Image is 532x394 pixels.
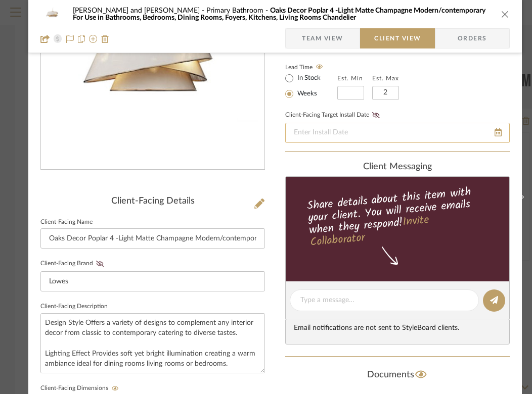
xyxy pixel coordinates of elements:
button: Lead Time [313,62,326,72]
button: close [501,10,510,19]
button: Client-Facing Dimensions [108,385,122,392]
span: Client View [374,28,421,48]
mat-radio-group: Select item type [285,72,337,100]
span: Orders [447,28,498,48]
span: Team View [302,28,343,48]
label: Weeks [295,89,317,98]
label: Client-Facing Brand [40,260,107,267]
div: Client-Facing Details [40,196,265,207]
span: Oaks Decor Poplar 4 -Light Matte Champagne Modern/contemporary For Use in Bathrooms, Bedrooms, Di... [73,7,485,21]
label: Client-Facing Target Install Date [285,112,383,119]
input: Enter Client-Facing Item Name [40,228,265,249]
label: Client-Facing Description [40,304,108,309]
div: Documents [285,367,510,383]
img: Remove from project [101,35,109,43]
label: Est. Min [337,75,363,82]
button: Client-Facing Brand [93,260,107,267]
div: Email notifications are not sent to StyleBoard clients. [285,320,510,344]
label: Lead Time [285,63,337,72]
span: Primary Bathroom [206,7,270,14]
input: Enter Client-Facing Brand [40,271,265,291]
img: 335542d5-b030-4560-a59e-131213461acf_48x40.jpg [40,4,65,24]
button: Client-Facing Target Install Date [369,112,383,119]
label: Est. Max [372,75,399,82]
span: [PERSON_NAME] and [PERSON_NAME] [73,7,206,14]
div: client Messaging [285,162,510,173]
label: Client-Facing Name [40,220,93,225]
input: Enter Install Date [285,123,510,143]
div: Share details about this item with your client. You will receive emails when they respond! [284,183,511,251]
label: In Stock [295,74,321,83]
label: Client-Facing Dimensions [40,385,122,392]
